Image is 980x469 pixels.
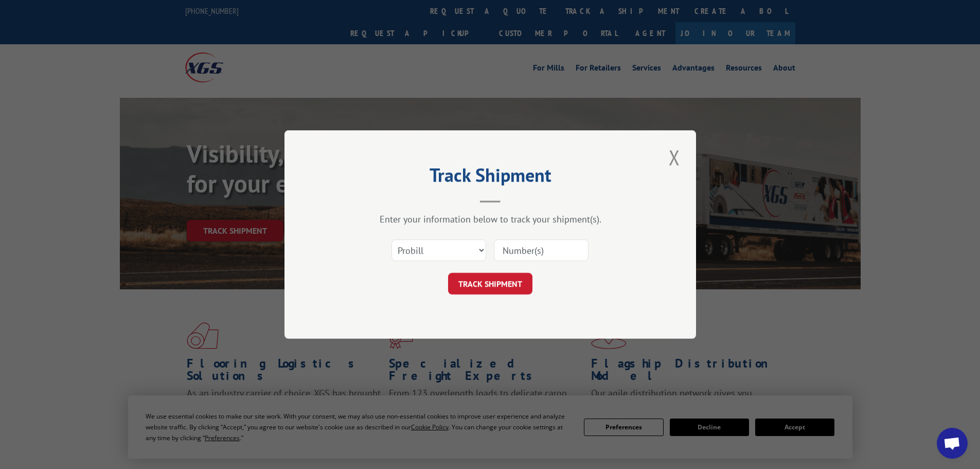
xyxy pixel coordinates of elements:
button: TRACK SHIPMENT [448,273,532,294]
button: Close modal [666,143,683,171]
input: Number(s) [494,239,589,261]
a: Open chat [937,428,968,459]
div: Enter your information below to track your shipment(s). [336,213,645,225]
h2: Track Shipment [336,168,645,187]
